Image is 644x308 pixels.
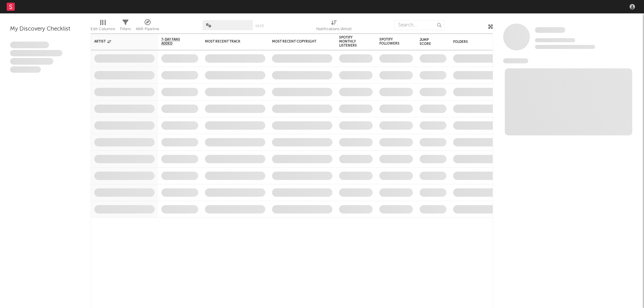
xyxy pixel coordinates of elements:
div: Jump Score [420,38,436,46]
span: News Feed [503,58,528,63]
span: Lorem ipsum dolor [10,42,49,48]
input: Search... [394,20,445,30]
div: Spotify Monthly Listeners [339,36,363,48]
div: Artist [94,40,145,44]
div: Edit Columns [91,25,115,33]
span: Aliquam viverra [10,66,41,73]
div: A&R Pipeline [136,17,159,36]
div: Most Recent Copyright [272,40,322,44]
div: Notifications (Artist) [316,25,352,33]
div: Filters [120,25,131,33]
a: Some Artist [535,27,565,34]
div: A&R Pipeline [136,25,159,33]
div: Edit Columns [91,17,115,36]
span: Tracking Since: [DATE] [535,38,575,42]
span: Praesent ac interdum [10,58,53,65]
span: 7-Day Fans Added [161,38,188,46]
div: Most Recent Track [205,40,255,44]
span: 0 fans last week [535,45,595,49]
div: My Discovery Checklist [10,25,80,33]
span: Integer aliquet in purus et [10,50,62,57]
div: Notifications (Artist) [316,17,352,36]
div: Folders [453,40,503,44]
div: Spotify Followers [379,38,403,46]
span: Some Artist [535,27,565,33]
button: Save [255,24,264,28]
div: Filters [120,17,131,36]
